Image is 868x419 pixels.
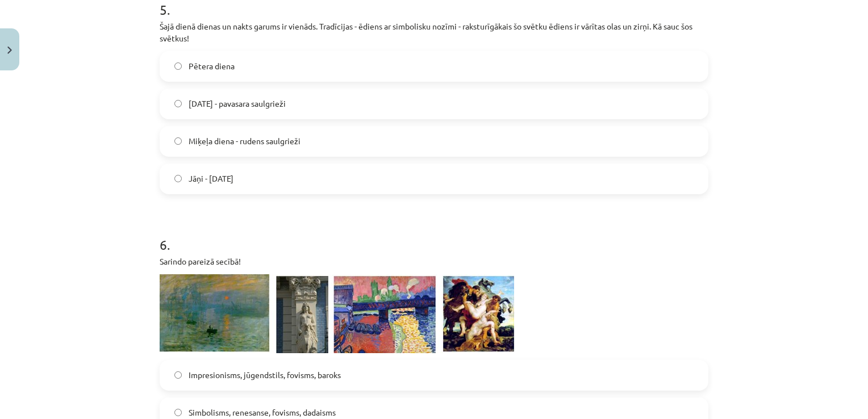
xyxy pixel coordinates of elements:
[160,20,708,44] p: Šajā dienā dienas un nakts garums ir vienāds. Tradīcijas - ēdiens ar simbolisku nozīmi - raksturī...
[160,255,708,267] p: Sarindo pareizā secībā!
[160,217,708,252] h1: 6 .
[174,371,182,379] input: Impresionisms, jūgendstils, fovisms, baroks
[174,62,182,70] input: Pētera diena
[189,173,233,185] span: Jāņi - [DATE]
[7,47,12,54] img: icon-close-lesson-0947bae3869378f0d4975bcd49f059093ad1ed9edebbc8119c70593378902aed.svg
[189,60,235,72] span: Pētera diena
[174,175,182,182] input: Jāņi - [DATE]
[174,409,182,416] input: Simbolisms, renesanse, fovisms, dadaisms
[189,407,336,418] span: Simbolisms, renesanse, fovisms, dadaisms
[174,137,182,145] input: Miķeļa diena - rudens saulgrieži
[189,369,341,381] span: Impresionisms, jūgendstils, fovisms, baroks
[189,135,301,147] span: Miķeļa diena - rudens saulgrieži
[174,100,182,107] input: [DATE] - pavasara saulgrieži
[189,98,286,110] span: [DATE] - pavasara saulgrieži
